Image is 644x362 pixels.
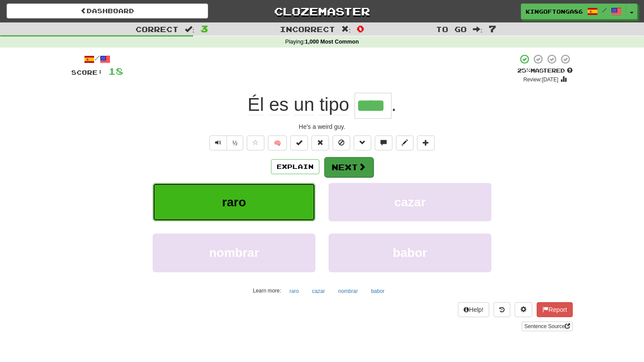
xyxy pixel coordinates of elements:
button: Edit sentence (alt+d) [396,135,413,150]
span: raro [222,195,246,209]
div: Text-to-speech controls [208,135,243,150]
span: Correct [135,25,179,33]
button: Set this sentence to 100% Mastered (alt+m) [290,135,308,150]
div: / [71,54,123,65]
button: Grammar (alt+g) [354,135,371,150]
span: 7 [489,23,496,34]
a: Dashboard [7,4,208,18]
span: / [602,7,607,13]
span: To go [436,25,467,33]
button: babor [329,234,491,272]
button: Discuss sentence (alt+u) [375,135,392,150]
button: raro [153,183,315,221]
span: 18 [108,66,123,77]
button: raro [285,285,304,298]
button: Explain [271,159,319,174]
span: : [341,26,351,33]
span: un [294,94,315,115]
span: : [185,26,194,33]
button: cazar [307,285,329,298]
button: Next [324,157,373,177]
button: cazar [329,183,491,221]
button: Ignore sentence (alt+i) [333,135,350,150]
button: nombrar [153,234,315,272]
button: Round history (alt+y) [494,302,510,317]
span: : [473,26,483,33]
strong: 1,000 Most Common [305,39,359,45]
span: 25 % [517,67,531,74]
button: nombrar [333,285,363,298]
span: Él [248,94,264,115]
a: Kingoftonga86 / [521,4,626,19]
button: Add to collection (alt+a) [417,135,435,150]
span: 3 [201,23,208,34]
button: Report [537,302,573,317]
button: Favorite sentence (alt+f) [247,135,264,150]
button: Play sentence audio (ctl+space) [209,135,227,150]
button: 🧠 [268,135,287,150]
button: Reset to 0% Mastered (alt+r) [311,135,329,150]
div: He's a weird guy. [71,122,573,131]
span: Incorrect [280,25,335,33]
span: Kingoftonga86 [526,7,583,15]
a: Sentence Source [522,322,573,331]
span: babor [393,246,427,260]
a: Clozemaster [221,4,423,19]
span: 0 [357,23,364,34]
small: Learn more: [253,288,281,294]
button: ½ [227,135,243,150]
span: es [269,94,289,115]
span: cazar [394,195,426,209]
span: nombrar [209,246,259,260]
button: Help! [458,302,489,317]
div: Mastered [517,67,573,75]
span: Score: [71,69,103,76]
span: tipo [319,94,349,115]
span: . [392,94,397,115]
small: Review: [DATE] [523,77,559,83]
button: babor [366,285,389,298]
